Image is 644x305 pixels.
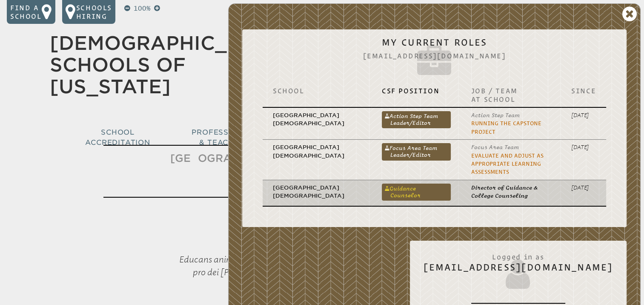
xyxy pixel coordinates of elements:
[382,184,451,201] a: Guidance Counselor
[10,3,42,20] p: Find a school
[382,143,451,160] a: Focus Area Team Leader/Editor
[571,86,596,95] p: Since
[85,128,150,147] span: School Accreditation
[256,37,613,80] h2: My Current Roles
[273,184,361,200] p: [GEOGRAPHIC_DATA][DEMOGRAPHIC_DATA]
[471,112,520,118] span: Action Step Team
[132,3,152,14] p: 100%
[471,86,551,104] p: Job / Team at School
[471,144,519,150] span: Focus Area Team
[424,248,613,262] span: Logged in as
[50,32,291,98] a: [DEMOGRAPHIC_DATA] Schools of [US_STATE]
[424,248,613,291] h2: [EMAIL_ADDRESS][DOMAIN_NAME]
[471,152,544,176] a: Evaluate and adjust as appropriate Learning Assessments
[471,120,541,135] a: Running the Capstone Project
[192,128,316,147] span: Professional Development & Teacher Certification
[76,3,112,20] p: Schools Hiring
[382,86,451,95] p: CSF Position
[571,184,596,192] p: [DATE]
[150,232,293,300] p: Educans animum et mentem pro dei [PERSON_NAME]
[382,111,451,128] a: Action Step Team Leader/Editor
[571,143,596,151] p: [DATE]
[471,184,551,200] p: Director of Guidance & College Counseling
[273,86,361,95] p: School
[273,111,361,128] p: [GEOGRAPHIC_DATA][DEMOGRAPHIC_DATA]
[571,111,596,119] p: [DATE]
[273,143,361,160] p: [GEOGRAPHIC_DATA][DEMOGRAPHIC_DATA]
